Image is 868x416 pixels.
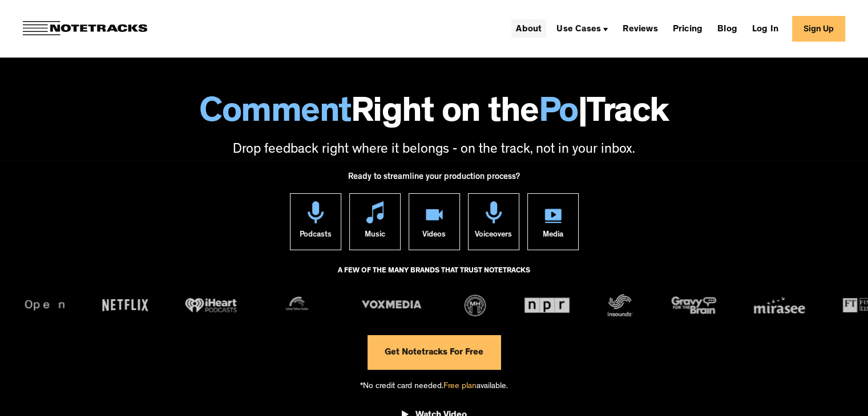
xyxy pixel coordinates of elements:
[290,193,341,250] a: Podcasts
[539,97,578,132] span: Po
[199,97,351,132] span: Comment
[409,193,460,250] a: Videos
[618,19,662,38] a: Reviews
[511,19,546,38] a: About
[468,193,519,250] a: Voiceovers
[668,19,707,38] a: Pricing
[543,223,563,250] div: Media
[11,97,857,132] h1: Right on the Track
[792,16,845,42] a: Sign Up
[475,223,512,250] div: Voiceovers
[422,223,446,250] div: Videos
[338,262,530,292] div: A FEW OF THE MANY BRANDS THAT TRUST NOTETRACKS
[552,19,612,38] div: Use Cases
[368,335,500,369] a: Get Notetracks For Free
[348,166,520,193] div: Ready to streamline your production process?
[748,19,783,38] a: Log In
[556,25,601,34] div: Use Cases
[527,193,579,250] a: Media
[300,223,332,250] div: Podcasts
[360,369,508,402] div: *No credit card needed. available.
[443,382,477,391] span: Free plan
[11,141,857,160] p: Drop feedback right where it belongs - on the track, not in your inbox.
[713,19,742,38] a: Blog
[578,97,587,132] span: |
[365,223,385,250] div: Music
[349,193,401,250] a: Music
